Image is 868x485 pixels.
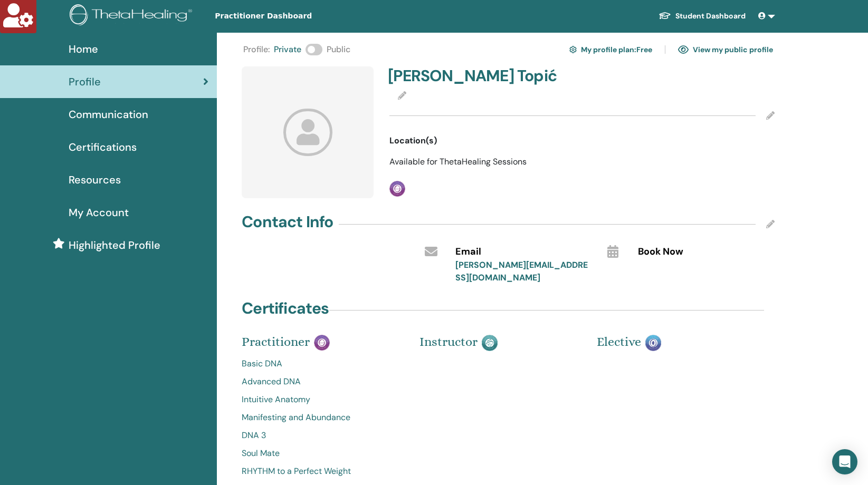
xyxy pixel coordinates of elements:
[242,375,404,388] a: Advanced DNA
[242,212,333,231] h4: Contact Info
[70,4,196,28] img: logo.png
[569,41,652,58] a: My profile plan:Free
[274,43,301,56] span: Private
[242,393,404,406] a: Intuitive Anatomy
[678,41,773,58] a: View my public profile
[242,357,404,370] a: Basic DNA
[388,66,576,85] h4: [PERSON_NAME] Topić
[659,11,671,20] img: graduation-cap-white.svg
[69,172,121,188] span: Resources
[243,43,270,56] span: Profile :
[242,429,404,442] a: DNA 3
[650,6,754,26] a: Student Dashboard
[242,299,329,318] h4: Certificates
[242,334,310,349] span: Practitioner
[242,411,404,424] a: Manifesting and Abundance
[69,205,129,220] span: My Account
[69,41,98,57] span: Home
[242,465,404,478] a: RHYTHM to a Perfect Weight
[832,449,857,474] div: Open Intercom Messenger
[419,334,478,349] span: Instructor
[327,43,350,56] span: Public
[638,245,683,259] span: Book Now
[69,74,101,90] span: Profile
[678,45,689,54] img: eye.svg
[389,134,437,147] span: Location(s)
[455,259,588,283] a: [PERSON_NAME][EMAIL_ADDRESS][DOMAIN_NAME]
[69,106,148,122] span: Communication
[69,139,137,155] span: Certifications
[597,334,641,349] span: Elective
[215,11,373,22] span: Practitioner Dashboard
[69,237,160,253] span: Highlighted Profile
[389,156,527,167] span: Available for ThetaHealing Sessions
[455,245,481,259] span: Email
[242,447,404,460] a: Soul Mate
[569,44,577,55] img: cog.svg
